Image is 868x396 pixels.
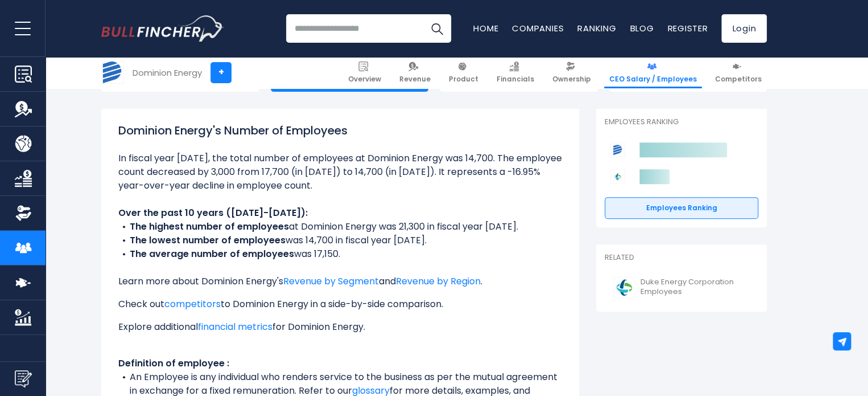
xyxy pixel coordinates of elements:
span: Revenue [399,75,431,84]
span: Duke Energy Corporation Employees [640,277,751,297]
button: Search [423,14,451,43]
b: Definition of employee : [118,357,229,370]
span: Product [449,75,478,84]
b: The lowest number of employees [130,234,286,247]
a: Home [473,22,498,34]
img: DUK logo [611,275,637,300]
a: Ranking [577,22,616,34]
a: + [210,62,232,83]
a: Revenue by Segment [283,275,379,288]
a: Overview [343,57,386,88]
a: competitors [164,297,221,311]
img: Bullfincher logo [101,15,224,42]
b: Over the past 10 years ([DATE]-[DATE]): [118,206,308,219]
span: CEO Salary / Employees [609,75,697,84]
div: Dominion Energy [133,66,202,79]
li: was 14,700 in fiscal year [DATE]. [118,234,562,247]
b: The average number of employees [130,247,294,260]
h1: Dominion Energy's Number of Employees [118,122,562,139]
a: Product [444,57,483,88]
a: Financials [491,57,539,88]
span: Financials [497,75,534,84]
a: Blog [630,22,654,34]
li: In fiscal year [DATE], the total number of employees at Dominion Energy was 14,700. The employee ... [118,152,562,193]
a: Login [721,14,767,43]
span: Competitors [715,75,762,84]
p: Check out to Dominion Energy in a side-by-side comparison. [118,297,562,311]
a: Competitors [710,57,767,88]
a: Ownership [547,57,596,88]
img: Duke Energy Corporation competitors logo [610,169,625,184]
p: Explore additional for Dominion Energy. [118,320,562,334]
a: financial metrics [198,320,272,333]
img: Ownership [15,205,32,222]
li: at Dominion Energy was 21,300 in fiscal year [DATE]. [118,220,562,234]
p: Related [605,253,758,263]
p: Employees Ranking [605,117,758,127]
a: Register [667,22,708,34]
p: Learn more about Dominion Energy's and . [118,275,562,288]
a: Revenue by Region [396,275,481,288]
a: CEO Salary / Employees [604,57,702,88]
a: Companies [512,22,564,34]
a: Revenue [394,57,436,88]
a: Go to homepage [101,15,224,42]
a: Employees Ranking [605,197,758,219]
img: D logo [102,62,123,83]
b: The highest number of employees [130,220,289,233]
li: was 17,150. [118,247,562,261]
a: Duke Energy Corporation Employees [605,272,758,303]
img: Dominion Energy competitors logo [610,142,625,157]
span: Overview [348,75,381,84]
span: Ownership [552,75,591,84]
